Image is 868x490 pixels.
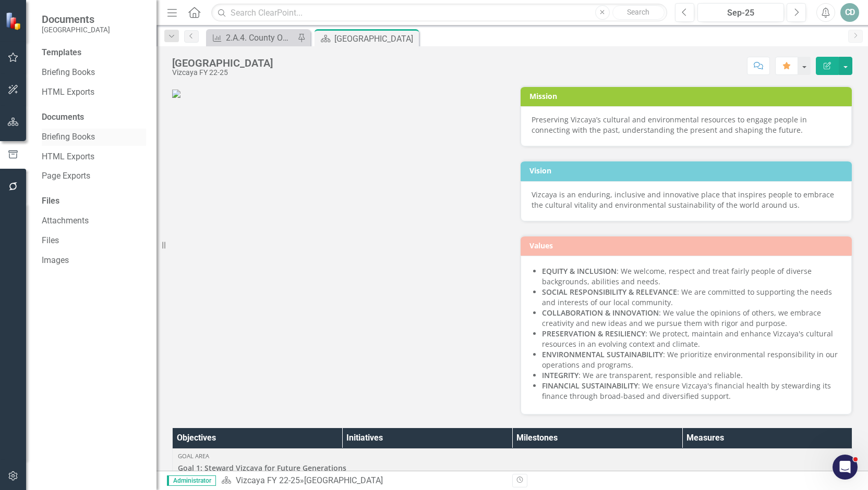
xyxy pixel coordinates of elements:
div: Preserving Vizcaya’s cultural and environmental resources to engage people in connecting with the... [532,115,841,135]
a: Briefing Books [42,131,146,143]
div: 2.A.4. County Officials: Strengthen awareness among MDC elected officials by meeting in person wi... [226,31,295,44]
button: Sep-25 [697,3,784,22]
a: Images [42,255,146,267]
li: : We welcome, respect and treat fairly people of diverse backgrounds, abilities and needs. [542,266,841,287]
button: CD [840,3,859,22]
div: Vizcaya FY 22-25 [172,69,273,77]
a: Attachments [42,215,146,227]
div: [GEOGRAPHIC_DATA] [304,475,383,485]
span: Goal 1: Steward Vizcaya for Future Generations [178,463,847,473]
div: Vizcaya is an enduring, inclusive and innovative place that inspires people to embrace the cultur... [532,190,841,210]
strong: SOCIAL RESPONSIBILITY & RELEVANCE [542,287,677,297]
div: Templates [42,47,146,59]
li: : We are transparent, responsible and reliable. [542,370,841,381]
strong: FINANCIAL SUSTAINABILITY [542,381,638,391]
div: [GEOGRAPHIC_DATA] [172,57,273,69]
a: 2.A.4. County Officials: Strengthen awareness among MDC elected officials by meeting in person wi... [209,31,295,44]
li: : We are committed to supporting the needs and interests of our local community. [542,287,841,308]
li: : We value the opinions of others, we embrace creativity and new ideas and we pursue them with ri... [542,308,841,329]
span: Administrator [167,475,216,486]
li: : We ensure Vizcaya's financial health by stewarding its finance through broad-based and diversif... [542,381,841,401]
img: VIZ_LOGO_2955_RGB.jpg [172,90,180,98]
a: HTML Exports [42,86,146,98]
div: » [221,475,504,487]
a: Page Exports [42,170,146,182]
h3: Mission [529,92,847,100]
strong: ENVIRONMENTAL SUSTAINABILITY [542,349,663,359]
a: Vizcaya FY 22-25 [236,475,300,485]
a: Briefing Books [42,67,146,79]
span: Documents [42,13,110,26]
small: [GEOGRAPHIC_DATA] [42,26,110,34]
h3: Values [529,242,847,249]
div: Documents [42,111,146,123]
strong: EQUITY & INCLUSION [542,266,617,276]
div: Goal Area [178,452,847,460]
li: : We protect, maintain and enhance Vizcaya's cultural resources in an evolving context and climate. [542,329,841,349]
h3: Vision [529,167,847,174]
strong: PRESERVATION & RESILIENCY [542,329,645,338]
a: Files [42,235,146,247]
input: Search ClearPoint... [211,4,667,22]
button: Search [612,5,665,20]
strong: COLLABORATION & INNOVATION [542,308,659,318]
td: Double-Click to Edit [173,449,852,477]
a: HTML Exports [42,151,146,163]
iframe: Intercom live chat [833,455,858,480]
div: Sep-25 [701,7,780,19]
img: ClearPoint Strategy [5,11,23,30]
span: Search [627,8,649,16]
strong: INTEGRITY [542,370,578,380]
li: : We prioritize environmental responsibility in our operations and programs. [542,349,841,370]
div: Files [42,195,146,207]
div: [GEOGRAPHIC_DATA] [334,32,416,45]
